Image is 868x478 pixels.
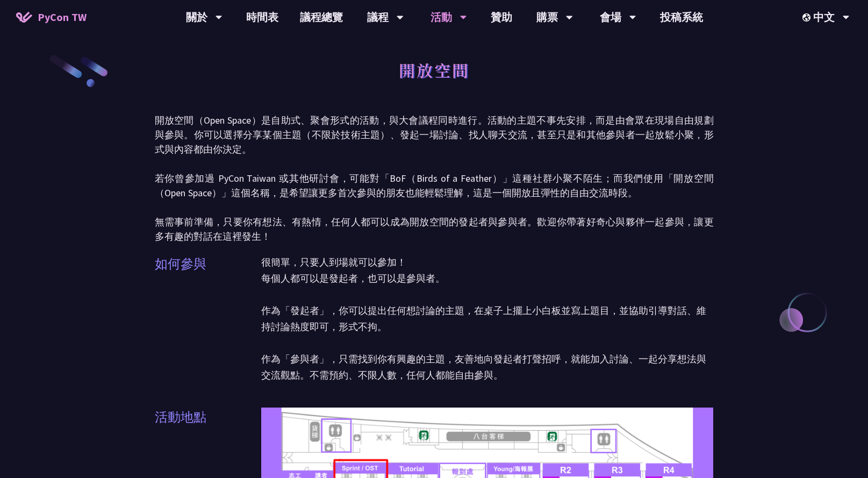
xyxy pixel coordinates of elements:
p: 如何參與 [155,254,206,274]
p: 活動地點 [155,408,206,427]
span: PyCon TW [38,9,87,25]
img: Home icon of PyCon TW 2025 [16,12,32,23]
h1: 開放空間 [399,54,470,86]
p: 開放空間（Open Space）是自助式、聚會形式的活動，與大會議程同時進行。活動的主題不事先安排，而是由會眾在現場自由規劃與參與。你可以選擇分享某個主題（不限於技術主題）、發起一場討論、找人聊... [155,113,714,244]
a: PyCon TW [5,4,97,31]
img: Locale Icon [802,13,813,22]
p: 很簡單，只要人到場就可以參加！ 每個人都可以是發起者，也可以是參與者。 作為「發起者」，你可以提出任何想討論的主題，在桌子上擺上小白板並寫上題目，並協助引導對話、維持討論熱度即可，形式不拘。 作... [261,254,714,383]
